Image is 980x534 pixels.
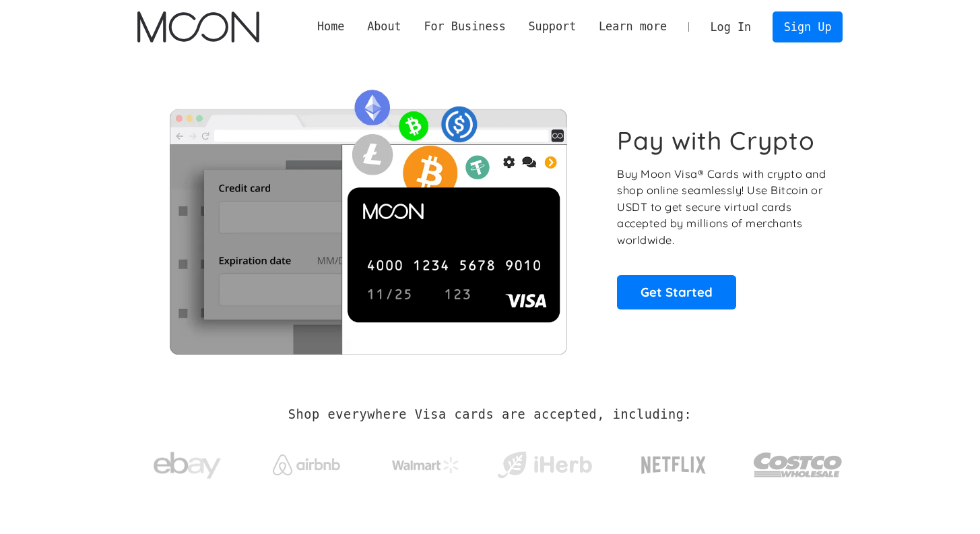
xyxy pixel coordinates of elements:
a: Walmart [375,444,476,480]
a: iHerb [494,434,595,489]
img: iHerb [494,448,595,483]
a: ebay [137,431,238,494]
a: home [137,11,259,42]
a: Costco [753,426,843,497]
div: Support [517,18,587,35]
img: Moon Logo [137,11,259,42]
h2: Shop everywhere Visa cards are accepted, including: [288,407,692,422]
img: ebay [154,444,221,487]
a: Log In [699,12,762,42]
div: About [367,18,401,35]
a: Netflix [614,435,734,489]
img: Moon Cards let you spend your crypto anywhere Visa is accepted. [137,80,599,354]
div: Learn more [587,18,678,35]
h1: Pay with Crypto [617,125,815,156]
img: Walmart [392,457,459,473]
a: Airbnb [256,441,356,482]
img: Netflix [640,448,707,482]
div: For Business [424,18,505,35]
a: Sign Up [773,11,843,42]
img: Costco [753,440,843,490]
div: Support [528,18,576,35]
p: Buy Moon Visa® Cards with crypto and shop online seamlessly! Use Bitcoin or USDT to get secure vi... [617,166,828,249]
div: For Business [413,18,517,35]
div: About [356,18,412,35]
img: Airbnb [273,454,340,475]
a: Get Started [617,275,736,309]
a: Home [306,18,356,35]
div: Learn more [599,18,667,35]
